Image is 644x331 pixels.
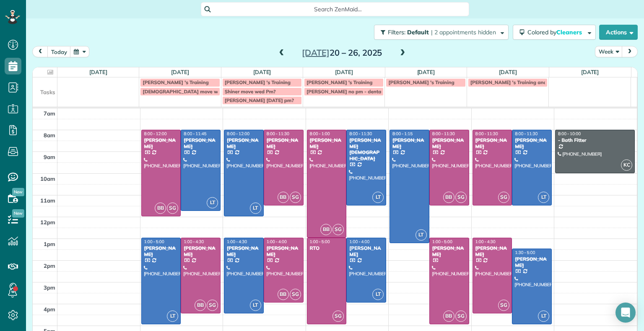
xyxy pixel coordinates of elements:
div: [PERSON_NAME] [514,137,549,149]
span: [PERSON_NAME] 's Training [388,79,454,85]
a: [DATE] [89,69,107,75]
span: SG [167,203,178,214]
span: [PERSON_NAME] [DATE] pm? [225,97,294,103]
span: [PERSON_NAME] no pm - dental appt [306,88,395,95]
span: [PERSON_NAME] 's Training [306,79,372,85]
span: 8:00 - 11:45 [184,131,206,136]
span: 10am [40,175,55,182]
span: BB [443,192,454,203]
a: [DATE] [581,69,599,75]
span: 1:00 - 4:30 [184,239,204,244]
a: [DATE] [335,69,353,75]
span: 8:00 - 1:15 [392,131,413,136]
span: SG [290,289,301,300]
span: 8:00 - 11:30 [267,131,289,136]
a: [DATE] [171,69,189,75]
span: LT [207,197,218,208]
span: SG [332,224,344,235]
span: SG [498,300,509,311]
div: [PERSON_NAME] [266,245,301,257]
span: LT [372,289,384,300]
span: New [12,209,24,218]
span: [DEMOGRAPHIC_DATA] move wed am [143,88,232,95]
span: 8:00 - 1:00 [310,131,330,136]
a: Filters: Default | 2 appointments hidden [370,25,509,40]
div: [PERSON_NAME] [266,137,301,149]
span: 8:00 - 12:00 [227,131,249,136]
a: [DATE] [417,69,435,75]
div: [PERSON_NAME] [183,137,218,149]
h2: 20 – 26, 2025 [290,48,395,57]
div: [PERSON_NAME] [514,256,549,268]
span: 8:00 - 11:30 [515,131,538,136]
span: 1:30 - 5:00 [515,250,535,255]
span: 1:00 - 4:00 [349,239,369,244]
div: Open Intercom Messenger [615,303,636,323]
span: New [12,188,24,196]
span: 1:00 - 5:00 [432,239,452,244]
div: [PERSON_NAME] [349,245,384,257]
span: 4pm [44,306,55,313]
a: [DATE] [253,69,271,75]
button: Colored byCleaners [513,25,596,40]
span: 1:00 - 4:30 [475,239,496,244]
div: [PERSON_NAME] [432,245,467,257]
span: 1:00 - 5:00 [310,239,330,244]
span: BB [278,289,289,300]
span: 8am [44,132,55,139]
span: Default [407,28,429,36]
span: [PERSON_NAME] 's Training [143,79,208,85]
span: 1:00 - 5:00 [144,239,164,244]
span: SG [455,310,467,322]
span: LT [415,229,427,241]
span: SG [207,300,218,311]
div: [PERSON_NAME] [226,137,261,149]
span: 8:00 - 11:30 [432,131,455,136]
span: 8:00 - 11:30 [349,131,372,136]
span: Filters: [388,28,405,36]
button: Week [595,46,623,57]
button: today [47,46,71,57]
a: [DATE] [499,69,517,75]
span: Colored by [527,28,585,36]
span: [DATE] [302,47,330,58]
span: BB [443,310,454,322]
span: | 2 appointments hidden [431,28,496,36]
span: Cleaners [556,28,583,36]
div: [PERSON_NAME] [475,245,510,257]
span: BB [320,224,332,235]
span: [PERSON_NAME] 's Training and last day [470,79,567,85]
button: Actions [599,25,638,40]
span: 1:00 - 4:00 [267,239,287,244]
div: [PERSON_NAME] [392,137,427,149]
span: SG [332,310,344,322]
span: SG [498,192,509,203]
span: LT [250,203,261,214]
div: [PERSON_NAME] [183,245,218,257]
div: RTO [309,245,344,251]
span: 2pm [44,262,55,269]
span: LT [250,300,261,311]
span: LT [167,310,178,322]
span: 3pm [44,284,55,291]
span: LT [372,192,384,203]
div: [PERSON_NAME] [144,245,179,257]
button: next [622,46,638,57]
span: KC [621,159,632,171]
span: [PERSON_NAME] 's Training [225,79,291,85]
div: [PERSON_NAME][DEMOGRAPHIC_DATA] [349,137,384,162]
div: [PERSON_NAME] [226,245,261,257]
span: 12pm [40,219,55,226]
span: 8:00 - 10:00 [558,131,581,136]
span: BB [195,300,206,311]
span: SG [290,192,301,203]
span: BB [278,192,289,203]
button: prev [32,46,48,57]
div: [PERSON_NAME] [144,137,179,149]
div: - Bath Fitter [558,137,632,143]
span: 8:00 - 11:30 [475,131,498,136]
span: 11am [40,197,55,204]
div: [PERSON_NAME] [432,137,467,149]
span: Shiner move wed Pm? [225,88,276,95]
button: Filters: Default | 2 appointments hidden [374,25,509,40]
